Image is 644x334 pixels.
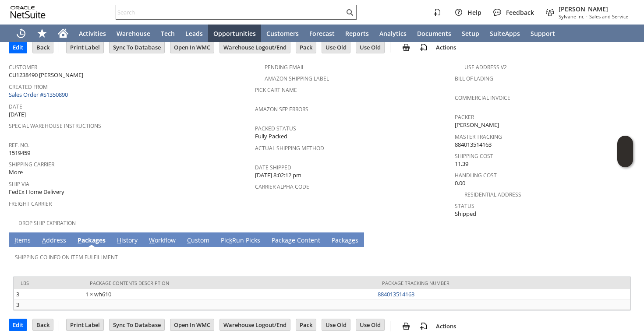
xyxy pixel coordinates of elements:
[490,29,520,38] span: SuiteApps
[9,168,23,176] span: More
[455,113,474,121] a: Packer
[117,236,121,244] span: H
[9,188,64,196] span: FedEx Home Delivery
[309,29,335,38] span: Forecast
[265,63,304,71] a: Pending Email
[185,29,203,38] span: Leads
[116,7,344,18] input: Search
[378,290,414,298] a: 884013514163
[229,236,232,244] span: k
[559,13,584,20] span: Sylvane Inc
[9,200,52,207] a: Freight Carrier
[208,25,261,42] a: Opportunities
[464,63,507,71] a: Use Address V2
[586,13,587,20] span: -
[456,25,485,42] a: Setup
[33,42,53,53] input: Back
[255,132,287,141] span: Fully Packed
[432,322,460,330] a: Actions
[78,236,81,244] span: P
[15,253,118,261] a: Shipping Co Info on Item Fulfillment
[296,42,316,53] input: Pack
[455,160,468,168] span: 11.39
[83,289,375,299] td: 1 × wh610
[170,319,214,330] input: Open In WMC
[455,179,465,187] span: 0.00
[9,149,30,157] span: 1519459
[111,25,156,42] a: Warehouse
[220,42,290,53] input: Warehouse Logout/End
[418,42,429,53] img: add-record.svg
[110,319,164,330] input: Sync To Database
[115,236,140,246] a: History
[455,172,497,179] a: Handling Cost
[9,91,70,98] a: Sales Order #S1350890
[322,319,350,330] input: Use Old
[147,236,178,246] a: Workflow
[9,141,29,149] a: Ref. No.
[32,25,53,42] div: Shortcuts
[9,110,26,119] span: [DATE]
[53,25,74,42] a: Home
[455,133,502,141] a: Master Tracking
[401,42,411,53] img: print.svg
[296,319,316,330] input: Pack
[110,42,164,53] input: Sync To Database
[9,180,29,188] a: Ship Via
[255,164,291,171] a: Date Shipped
[180,25,208,42] a: Leads
[185,236,212,246] a: Custom
[79,29,106,38] span: Activities
[74,25,111,42] a: Activities
[12,236,33,246] a: Items
[617,136,633,167] iframe: Click here to launch Oracle Guided Learning Help Panel
[213,29,256,38] span: Opportunities
[67,42,103,53] input: Print Label
[75,236,108,246] a: Packages
[455,75,493,82] a: Bill Of Lading
[9,71,83,79] span: CU1238490 [PERSON_NAME]
[266,29,299,38] span: Customers
[255,125,296,132] a: Packed Status
[14,299,83,310] td: 3
[261,25,304,42] a: Customers
[345,29,369,38] span: Reports
[219,236,262,246] a: PickRun Picks
[220,319,290,330] input: Warehouse Logout/End
[156,25,180,42] a: Tech
[455,94,510,102] a: Commercial Invoice
[9,122,101,130] a: Special Warehouse Instructions
[269,236,322,246] a: Package Content
[255,183,309,190] a: Carrier Alpha Code
[455,210,476,218] span: Shipped
[255,144,324,152] a: Actual Shipping Method
[329,236,361,246] a: Packages
[462,29,479,38] span: Setup
[33,319,53,330] input: Back
[67,319,103,330] input: Print Label
[506,8,534,17] span: Feedback
[559,5,628,13] span: [PERSON_NAME]
[344,7,355,18] svg: Search
[356,42,384,53] input: Use Old
[455,141,492,149] span: 884013514163
[255,86,297,94] a: Pick Cart Name
[90,280,369,286] div: Package Contents Description
[356,319,384,330] input: Use Old
[170,42,214,53] input: Open In WMC
[464,191,521,198] a: Residential Address
[9,42,27,53] input: Edit
[455,121,499,129] span: [PERSON_NAME]
[255,105,308,113] a: Amazon SFP Errors
[619,234,630,245] a: Unrolled view on
[288,236,292,244] span: g
[589,13,628,20] span: Sales and Service
[412,25,456,42] a: Documents
[9,103,22,110] a: Date
[304,25,340,42] a: Forecast
[255,171,301,179] span: [DATE] 8:02:12 pm
[379,29,407,38] span: Analytics
[382,280,623,286] div: Package Tracking Number
[149,236,155,244] span: W
[352,236,355,244] span: e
